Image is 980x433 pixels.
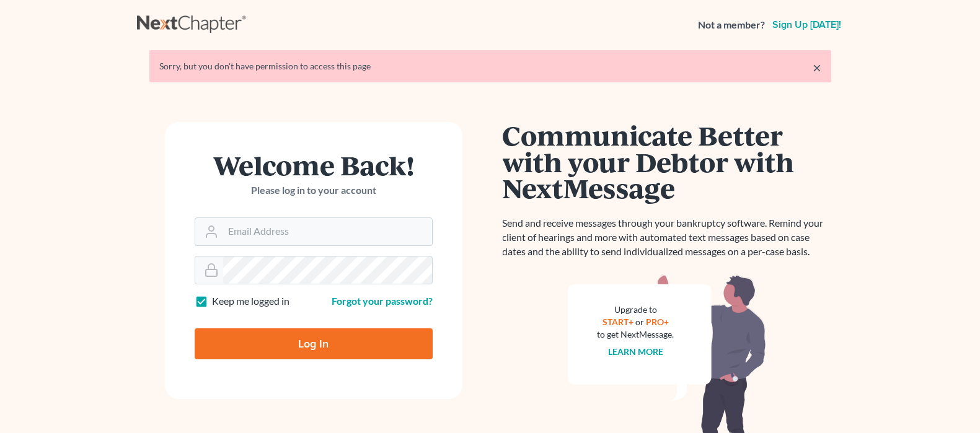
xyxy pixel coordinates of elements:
[223,218,432,245] input: Email Address
[503,122,831,201] h1: Communicate Better with your Debtor with NextMessage
[608,346,663,357] a: Learn more
[598,304,674,316] div: Upgrade to
[646,317,669,327] a: PRO+
[195,152,433,178] h1: Welcome Back!
[598,328,674,341] div: to get NextMessage.
[603,317,633,327] a: START+
[332,295,433,307] a: Forgot your password?
[212,294,289,308] label: Keep me logged in
[770,20,844,30] a: Sign up [DATE]!
[635,317,644,327] span: or
[195,183,433,198] p: Please log in to your account
[698,18,765,32] strong: Not a member?
[503,216,831,259] p: Send and receive messages through your bankruptcy software. Remind your client of hearings and mo...
[813,60,821,75] a: ×
[159,60,821,72] div: Sorry, but you don't have permission to access this page
[195,328,433,359] input: Log In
